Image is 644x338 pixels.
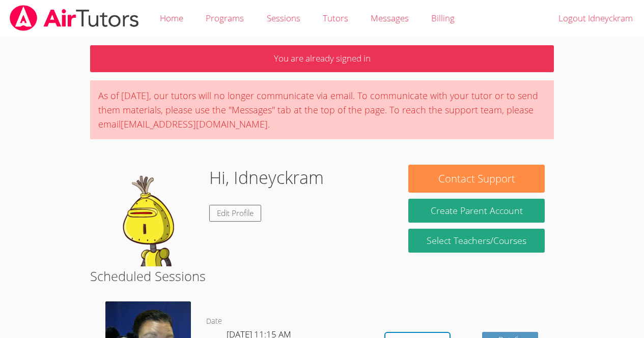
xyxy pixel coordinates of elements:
[371,12,409,24] span: Messages
[9,5,140,31] img: airtutors_banner-c4298cdbf04f3fff15de1276eac7730deb9818008684d7c2e4769d2f7ddbe033.png
[99,165,201,266] img: default.png
[209,165,324,191] h1: Hi, Idneyckram
[408,199,544,223] button: Create Parent Account
[206,315,222,328] dt: Date
[90,80,554,139] div: As of [DATE], our tutors will no longer communicate via email. To communicate with your tutor or ...
[209,205,261,222] a: Edit Profile
[408,229,544,253] a: Select Teachers/Courses
[90,45,554,72] p: You are already signed in
[408,165,544,193] button: Contact Support
[90,266,554,286] h2: Scheduled Sessions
